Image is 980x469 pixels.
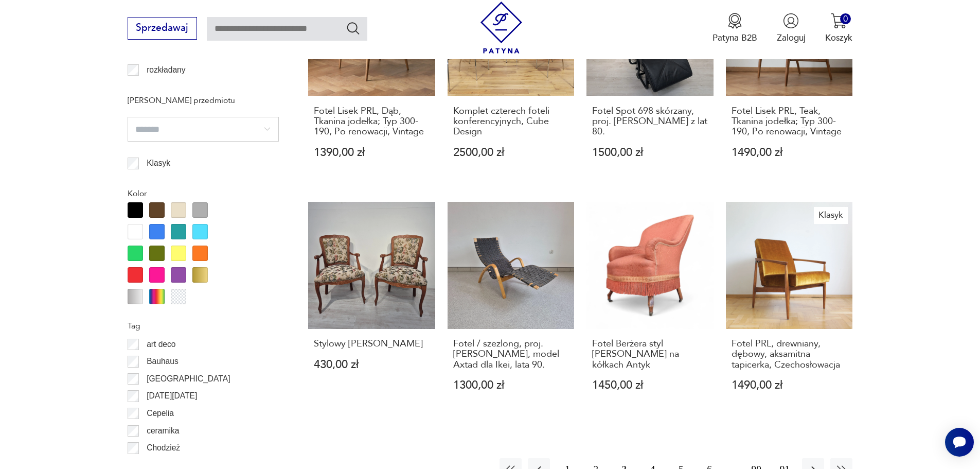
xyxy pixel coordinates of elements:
[732,106,847,137] h3: Fotel Lisek PRL, Teak, Tkanina jodełka; Typ 300-190, Po renowacji, Vintage
[475,2,527,54] img: Patyna - sklep z meblami i dekoracjami vintage
[147,441,180,455] p: Chodzież
[453,380,569,391] p: 1300,00 zł
[726,202,853,415] a: KlasykFotel PRL, drewniany, dębowy, aksamitna tapicerka, CzechosłowacjaFotel PRL, drewniany, dębo...
[712,13,757,44] a: Ikona medaluPatyna B2B
[453,339,569,370] h3: Fotel / szezlong, proj. [PERSON_NAME], model Axtad dla Ikei, lata 90.
[945,428,974,457] iframe: Smartsupp widget button
[147,157,170,170] p: Klasyk
[732,147,847,158] p: 1490,00 zł
[825,13,852,44] button: 0Koszyk
[147,372,230,386] p: [GEOGRAPHIC_DATA]
[453,147,569,158] p: 2500,00 zł
[128,25,197,33] a: Sprzedawaj
[592,147,708,158] p: 1500,00 zł
[128,187,279,200] p: Kolor
[777,32,806,44] p: Zaloguj
[783,13,799,29] img: Ikonka użytkownika
[453,106,569,137] h3: Komplet czterech foteli konferencyjnych, Cube Design
[831,13,847,29] img: Ikona koszyka
[128,17,197,40] button: Sprzedawaj
[314,106,430,137] h3: Fotel Lisek PRL, Dąb, Tkanina jodełka; Typ 300-190, Po renowacji, Vintage
[727,13,743,29] img: Ikona medalu
[777,13,806,44] button: Zaloguj
[732,339,847,370] h3: Fotel PRL, drewniany, dębowy, aksamitna tapicerka, Czechosłowacja
[147,389,197,403] p: [DATE][DATE]
[147,338,175,351] p: art deco
[840,13,851,24] div: 0
[147,407,174,420] p: Cepelia
[586,202,714,415] a: Fotel Berżera styl Ludwikowski na kółkach AntykFotel Berżera styl [PERSON_NAME] na kółkach Antyk1...
[147,355,179,368] p: Bauhaus
[128,94,279,107] p: [PERSON_NAME] przedmiotu
[128,319,279,333] p: Tag
[712,13,757,44] button: Patyna B2B
[314,339,430,349] h3: Stylowy [PERSON_NAME]
[592,339,708,370] h3: Fotel Berżera styl [PERSON_NAME] na kółkach Antyk
[592,380,708,391] p: 1450,00 zł
[592,106,708,137] h3: Fotel Spot 698 skórzany, proj. [PERSON_NAME] z lat 80.
[308,202,435,415] a: Stylowy Fotel LudwikowskiStylowy [PERSON_NAME]430,00 zł
[314,359,430,370] p: 430,00 zł
[712,32,757,44] p: Patyna B2B
[448,202,575,415] a: Fotel / szezlong, proj. K. Samson, model Axtad dla Ikei, lata 90.Fotel / szezlong, proj. [PERSON_...
[346,21,361,36] button: Szukaj
[732,380,847,391] p: 1490,00 zł
[314,147,430,158] p: 1390,00 zł
[825,32,852,44] p: Koszyk
[147,63,185,77] p: rozkładany
[147,424,179,438] p: ceramika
